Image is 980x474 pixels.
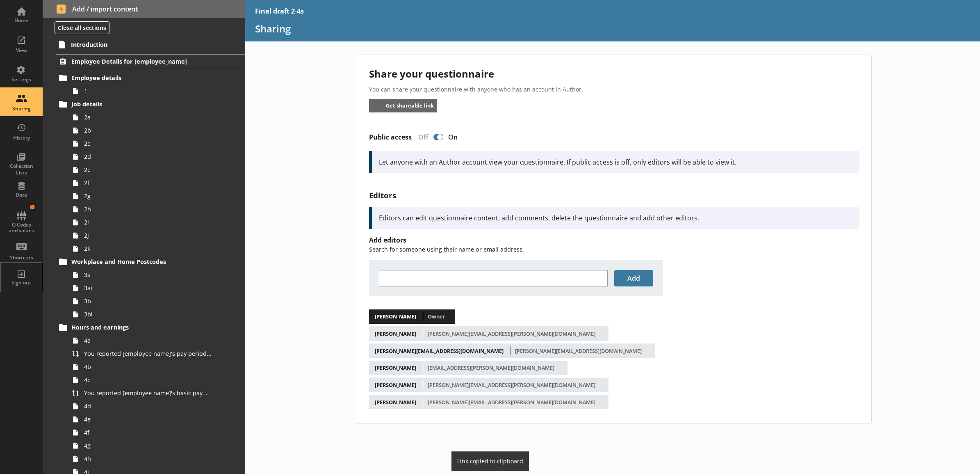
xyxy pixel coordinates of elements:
button: Add [614,270,653,286]
button: Remove editor [595,397,605,407]
span: 3bi [84,310,212,318]
span: 4c [84,376,212,384]
h2: Share your questionnaire [369,67,859,80]
span: [PERSON_NAME] [372,380,419,390]
li: Employee details1 [60,71,245,98]
h3: Editors [369,190,859,200]
a: Hours and earnings [56,321,245,334]
a: 3bi [69,308,245,321]
li: Job details2a2b2c2d2e2f2g2h2i2j2k [60,98,245,255]
span: You reported [employee name]'s pay period that included [Reference Date] to be [Untitled answer].... [84,350,212,357]
span: 2a [84,113,212,121]
div: [EMAIL_ADDRESS][PERSON_NAME][DOMAIN_NAME] [428,364,554,371]
a: 2k [69,242,245,255]
a: Employee Details for [employee_name] [56,54,245,68]
a: 3a [69,268,245,282]
a: 4c [69,373,245,387]
span: 2d [84,153,212,160]
a: 4b [69,360,245,373]
span: 4d [84,402,212,410]
div: View [7,47,36,54]
button: Remove editor [595,380,605,390]
button: Get shareable link [369,99,438,112]
a: Workplace and Home Postcodes [56,255,245,268]
div: Off [412,133,432,142]
div: [PERSON_NAME][EMAIL_ADDRESS][PERSON_NAME][DOMAIN_NAME] [428,381,595,389]
p: You can share your questionnaire with anyone who has an account in Author. [369,85,859,93]
a: You reported [employee name]'s basic pay earned for work carried out in the pay period that inclu... [69,387,245,400]
div: [PERSON_NAME][EMAIL_ADDRESS][PERSON_NAME][DOMAIN_NAME] [428,330,595,337]
p: Editors can edit questionnaire content, add comments, delete the questionnaire and add other edit... [379,213,853,222]
a: Introduction [56,38,245,51]
a: 2a [69,111,245,124]
a: Employee details [56,71,245,85]
a: 4e [69,413,245,426]
span: 2e [84,166,212,174]
div: [PERSON_NAME][EMAIL_ADDRESS][DOMAIN_NAME] [515,347,642,355]
a: 4d [69,400,245,413]
span: 3a [84,271,212,279]
a: 3b [69,295,245,308]
span: [PERSON_NAME] [372,311,419,322]
span: 2f [84,179,212,187]
a: 2j [69,229,245,242]
div: Home [7,17,36,24]
span: 1 [84,87,212,95]
span: 4g [84,442,212,449]
span: 2i [84,218,212,226]
span: [PERSON_NAME] [372,362,419,373]
label: Public access [369,133,412,142]
a: 2c [69,137,245,150]
span: [PERSON_NAME] [372,328,419,339]
span: Search for someone using their name or email address. [369,245,524,253]
a: 2f [69,176,245,190]
span: [PERSON_NAME] [372,397,419,408]
span: 2h [84,205,212,213]
a: 4g [69,439,245,452]
span: 4b [84,363,212,371]
span: 4h [84,455,212,463]
div: Settings [7,76,36,83]
a: 2h [69,203,245,216]
a: 4f [69,426,245,439]
a: 2e [69,163,245,176]
button: Remove editor [642,346,652,356]
span: [PERSON_NAME][EMAIL_ADDRESS][DOMAIN_NAME] [372,346,506,356]
span: 2g [84,192,212,200]
a: 2b [69,124,245,137]
span: 2k [84,245,212,252]
a: 3ai [69,282,245,295]
div: Link copied to clipboard [457,457,523,465]
span: 4e [84,415,212,423]
span: 2c [84,140,212,147]
div: On [445,133,464,142]
button: Remove editor [554,363,564,373]
div: Shortcuts [7,254,36,261]
a: 1 [69,85,245,98]
span: Workplace and Home Postcodes [71,258,208,266]
a: 2i [69,216,245,229]
span: Employee Details for [employee_name] [71,57,208,65]
div: Q Codes and values [7,222,36,234]
a: 2d [69,150,245,163]
div: Data [7,192,36,198]
span: Owner [428,313,445,320]
a: 4a [69,334,245,347]
button: Close all sections [55,21,109,34]
span: 4a [84,337,212,344]
div: History [7,135,36,141]
span: Add / import content [57,5,231,14]
span: Introduction [71,41,208,48]
span: 3b [84,297,212,305]
li: Workplace and Home Postcodes3a3ai3b3bi [60,255,245,321]
div: Sign out [7,279,36,286]
a: You reported [employee name]'s pay period that included [Reference Date] to be [Untitled answer].... [69,347,245,360]
div: Final draft 2-4s [255,7,304,16]
span: Job details [71,100,208,108]
span: Hours and earnings [71,323,208,331]
div: Collection Lists [7,163,36,176]
a: 2g [69,190,245,203]
div: Sharing [7,105,36,112]
span: Employee details [71,74,208,82]
span: 4f [84,428,212,436]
